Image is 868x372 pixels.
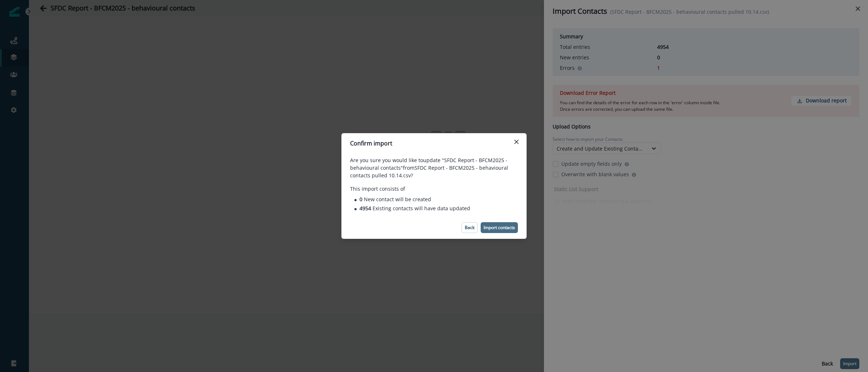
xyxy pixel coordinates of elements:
p: Back [465,225,475,230]
p: Confirm import [350,139,392,148]
p: Existing contacts will have data updated [359,204,470,212]
button: Back [461,222,478,233]
span: 4954 [359,205,373,212]
button: Import contacts [481,222,518,233]
button: Close [511,136,522,148]
p: Are you sure you would like to update "SFDC Report - BFCM2025 - behavioural contacts" from SFDC R... [350,156,518,179]
p: New contact will be created [359,195,431,203]
p: This import consists of [350,185,518,193]
p: Import contacts [484,225,515,230]
span: 0 [359,196,364,203]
